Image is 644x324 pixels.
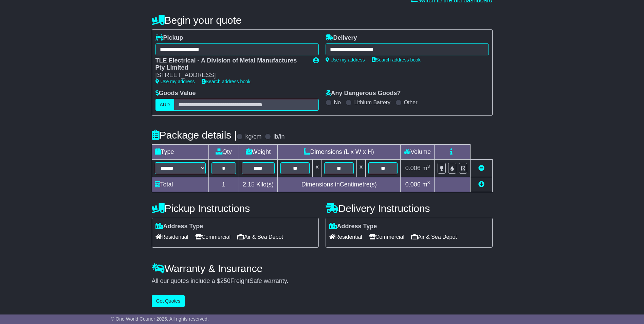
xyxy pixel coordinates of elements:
[334,99,341,106] label: No
[427,180,430,185] sup: 3
[422,181,430,188] span: m
[313,159,321,177] td: x
[277,177,401,192] td: Dimensions in Centimetre(s)
[195,232,231,242] span: Commercial
[478,165,484,172] a: Remove this item
[326,57,365,62] a: Use my address
[243,181,255,188] span: 2.15
[245,133,261,141] label: kg/cm
[329,232,362,242] span: Residential
[326,34,357,42] label: Delivery
[427,164,430,169] sup: 3
[111,316,209,322] span: © One World Courier 2025. All rights reserved.
[152,129,237,141] h4: Package details |
[152,15,493,26] h4: Begin your quote
[155,57,306,72] div: TLE Electrical - A Division of Metal Manufactures Pty Limited
[273,133,284,141] label: lb/in
[405,165,421,172] span: 0.006
[152,144,208,159] td: Type
[277,144,401,159] td: Dimensions (L x W x H)
[405,181,421,188] span: 0.006
[354,99,390,106] label: Lithium Battery
[239,177,277,192] td: Kilo(s)
[401,144,435,159] td: Volume
[239,144,277,159] td: Weight
[369,232,404,242] span: Commercial
[202,79,251,84] a: Search address book
[152,295,185,307] button: Get Quotes
[208,177,239,192] td: 1
[478,181,484,188] a: Add new item
[404,99,418,106] label: Other
[152,203,319,214] h4: Pickup Instructions
[237,232,283,242] span: Air & Sea Depot
[326,203,493,214] h4: Delivery Instructions
[155,34,183,42] label: Pickup
[422,165,430,172] span: m
[152,277,493,285] div: All our quotes include a $ FreightSafe warranty.
[152,177,208,192] td: Total
[220,277,231,284] span: 250
[372,57,421,62] a: Search address book
[155,72,306,79] div: [STREET_ADDRESS]
[155,99,174,111] label: AUD
[155,223,203,230] label: Address Type
[356,159,365,177] td: x
[155,232,188,242] span: Residential
[155,79,195,84] a: Use my address
[329,223,377,230] label: Address Type
[326,90,401,97] label: Any Dangerous Goods?
[152,263,493,274] h4: Warranty & Insurance
[208,144,239,159] td: Qty
[411,232,457,242] span: Air & Sea Depot
[155,90,196,97] label: Goods Value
